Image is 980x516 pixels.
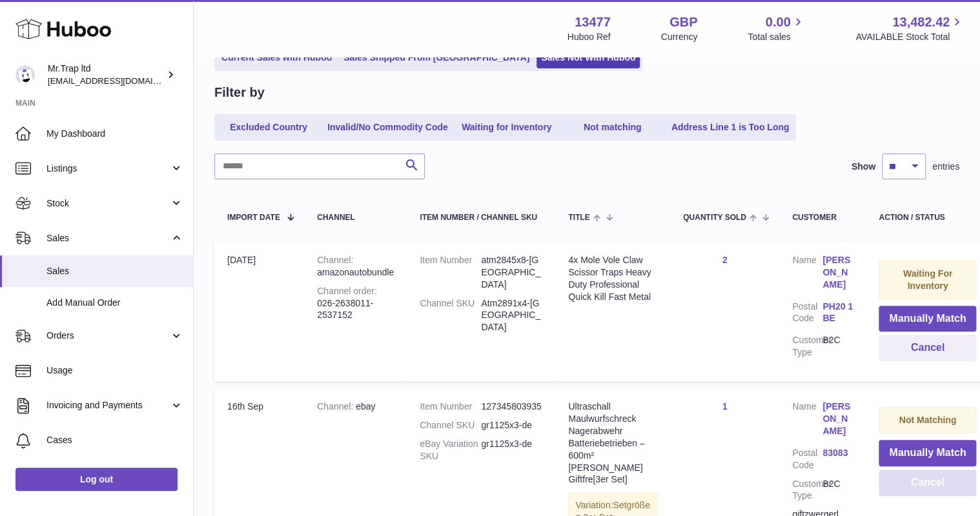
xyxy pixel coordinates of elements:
[855,31,965,43] span: AVAILABLE Stock Total
[48,75,190,86] span: [EMAIL_ADDRESS][DOMAIN_NAME]
[822,478,853,502] dd: B2C
[792,254,822,294] dt: Name
[217,47,336,68] a: Current Sales with Huboo
[214,241,304,381] td: [DATE]
[903,268,952,291] strong: Waiting For Inventory
[420,254,481,291] dt: Item Number
[722,255,728,265] a: 2
[792,334,822,359] dt: Customer Type
[792,447,822,471] dt: Postal Code
[481,254,542,291] dd: atm2845x8-[GEOGRAPHIC_DATA]
[46,265,183,277] span: Sales
[227,213,280,222] span: Import date
[536,47,640,68] a: Sales Not With Huboo
[667,117,794,138] a: Address Line 1 is Too Long
[879,470,976,496] button: Cancel
[481,297,542,334] dd: Atm2891x4-[GEOGRAPHIC_DATA]
[420,213,542,222] div: Item Number / Channel SKU
[792,301,822,328] dt: Postal Code
[46,330,170,342] span: Orders
[683,213,746,222] span: Quantity Sold
[46,163,170,175] span: Listings
[481,438,542,462] dd: gr1125x3-de
[568,213,589,222] span: Title
[669,14,697,31] strong: GBP
[822,254,853,291] a: [PERSON_NAME]
[822,301,853,325] a: PH20 1BE
[317,255,353,265] strong: Channel
[46,232,170,244] span: Sales
[792,478,822,502] dt: Customer Type
[879,335,976,361] button: Cancel
[568,401,657,486] div: Ultraschall Maulwurfschreck Nagerabwehr Batteriebetrieben – 600m² [PERSON_NAME] Giftfre[3er Set]
[420,401,481,413] dt: Item Number
[567,31,611,43] div: Huboo Ref
[766,14,791,31] span: 0.00
[15,65,35,84] img: office@grabacz.eu
[317,213,394,222] div: Channel
[932,161,959,173] span: entries
[481,419,542,432] dd: gr1125x3-de
[792,401,822,441] dt: Name
[317,254,394,279] div: amazonautobundle
[48,63,164,87] div: Mr.Trap ltd
[420,297,481,334] dt: Channel SKU
[481,401,542,413] dd: 127345803935
[323,117,453,138] a: Invalid/No Commodity Code
[46,364,183,377] span: Usage
[855,14,965,43] a: 13,482.42 AVAILABLE Stock Total
[214,84,265,101] h2: Filter by
[317,286,377,296] strong: Channel order
[822,334,853,359] dd: B2C
[317,401,356,412] strong: Channel
[420,438,481,462] dt: eBay Variation SKU
[892,14,950,31] span: 13,482.42
[879,440,976,466] button: Manually Match
[46,197,170,210] span: Stock
[317,285,394,322] div: 026-2638011-2537152
[46,399,170,412] span: Invoicing and Payments
[317,401,394,413] div: ebay
[420,419,481,432] dt: Channel SKU
[822,447,853,459] a: 83083
[568,254,657,303] div: 4x Mole Vole Claw Scissor Traps Heavy Duty Professional Quick Kill Fast Metal
[899,415,956,425] strong: Not Matching
[661,31,698,43] div: Currency
[748,31,805,43] span: Total sales
[792,213,853,222] div: Customer
[46,297,183,309] span: Add Manual Order
[879,306,976,332] button: Manually Match
[455,117,558,138] a: Waiting for Inventory
[575,14,611,31] strong: 13477
[217,117,320,138] a: Excluded Country
[748,14,805,43] a: 0.00 Total sales
[722,401,728,412] a: 1
[46,434,183,446] span: Cases
[852,161,875,173] label: Show
[339,47,534,68] a: Sales Shipped From [GEOGRAPHIC_DATA]
[561,117,664,138] a: Not matching
[822,401,853,437] a: [PERSON_NAME]
[15,468,178,491] a: Log out
[46,128,183,140] span: My Dashboard
[879,213,976,222] div: Action / Status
